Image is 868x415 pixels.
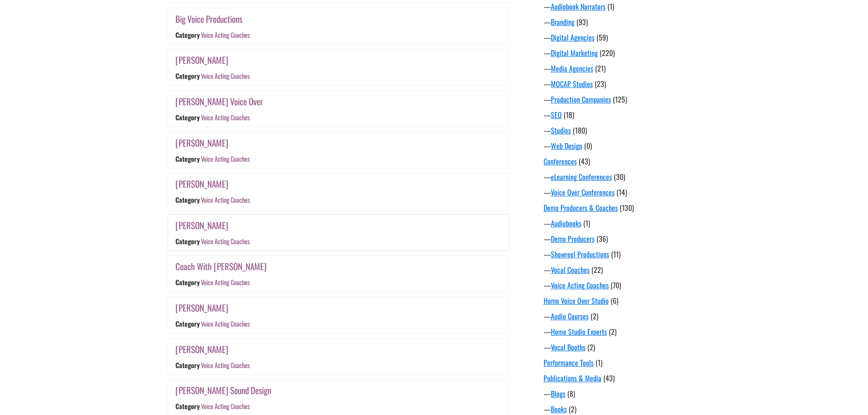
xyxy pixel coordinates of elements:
a: Voice Acting Coaches [200,360,249,370]
a: SEO [551,109,562,120]
div: — [544,311,708,322]
a: Voice Acting Coaches [200,113,249,122]
span: (30) [614,171,625,182]
span: (220) [600,47,615,58]
a: Home Voice Over Studio [544,295,609,306]
a: Voice Acting Coaches [200,278,249,287]
a: Voice Acting Coaches [200,154,249,164]
a: [PERSON_NAME] Sound Design [175,384,271,397]
div: — [544,140,708,151]
div: — [544,109,708,120]
div: Category [175,154,200,164]
div: Category [175,278,200,287]
div: — [544,218,708,229]
span: (59) [596,32,608,43]
span: (2) [569,404,576,415]
span: (8) [567,388,575,399]
span: (22) [591,264,603,275]
span: (180) [573,125,587,136]
div: — [544,47,708,58]
a: [PERSON_NAME] [175,301,228,314]
div: — [544,233,708,244]
span: (23) [595,78,606,89]
div: — [544,16,708,27]
a: Showreel Productions [551,249,609,260]
a: Publications & Media [544,373,601,384]
span: (0) [584,140,592,151]
span: (1) [583,218,590,229]
div: — [544,78,708,89]
span: (21) [595,63,606,74]
a: Blogs [551,388,565,399]
a: Performance Tools [544,357,594,368]
a: Studios [551,125,571,136]
span: (2) [591,311,598,322]
span: (36) [596,233,608,244]
span: (6) [611,295,618,306]
a: [PERSON_NAME] [175,177,228,190]
div: Category [175,30,200,40]
div: — [544,264,708,275]
a: Production Companies [551,94,611,105]
a: Media Agencies [551,63,593,74]
div: — [544,326,708,337]
a: Home Studio Experts [551,326,607,337]
span: (1) [607,1,614,12]
div: — [544,94,708,105]
a: Demo Producers [551,233,595,244]
a: Voice Acting Coaches [551,280,609,291]
a: Demo Producers & Coaches [544,202,618,213]
a: Audiobooks [551,218,581,229]
div: Category [175,360,200,370]
a: Big Voice Productions [175,12,242,26]
a: Books [551,404,567,415]
span: (2) [609,326,616,337]
a: Voice Acting Coaches [200,319,249,328]
div: — [544,187,708,198]
div: — [544,125,708,136]
a: Voice Acting Coaches [200,30,249,40]
a: Branding [551,16,575,27]
div: Category [175,402,200,411]
span: (2) [587,342,595,353]
a: Digital Agencies [551,32,595,43]
div: — [544,280,708,291]
a: eLearning Conferences [551,171,612,182]
span: (11) [611,249,621,260]
div: — [544,63,708,74]
a: Voice Acting Coaches [200,402,249,411]
div: — [544,1,708,12]
a: Voice Acting Coaches [200,195,249,205]
div: — [544,171,708,182]
span: (14) [616,187,627,198]
div: Category [175,236,200,246]
a: MOCAP Studios [551,78,593,89]
a: Web Design [551,140,582,151]
div: Category [175,113,200,122]
a: Vocal Booths [551,342,586,353]
span: (43) [579,156,590,167]
a: Vocal Coaches [551,264,590,275]
a: Voice Over Conferences [551,187,615,198]
a: [PERSON_NAME] [175,343,228,356]
a: [PERSON_NAME] [175,136,228,149]
div: Category [175,319,200,328]
a: Audiobook Narrators [551,1,606,12]
div: — [544,342,708,353]
a: Voice Acting Coaches [200,236,249,246]
a: Digital Marketing [551,47,598,58]
div: Category [175,195,200,205]
span: (125) [613,94,627,105]
a: Voice Acting Coaches [200,72,249,81]
div: — [544,388,708,399]
a: Audio Courses [551,311,589,322]
span: (70) [611,280,621,291]
a: [PERSON_NAME] [175,219,228,232]
span: (130) [620,202,634,213]
span: (93) [576,16,588,27]
a: Conferences [544,156,577,167]
a: [PERSON_NAME] [175,53,228,67]
div: — [544,249,708,260]
div: — [544,404,708,415]
a: [PERSON_NAME] Voice Over [175,95,263,108]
